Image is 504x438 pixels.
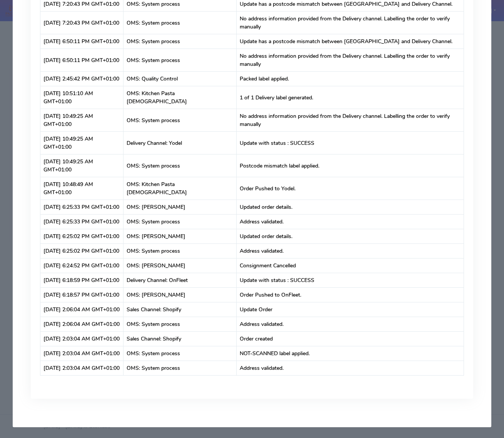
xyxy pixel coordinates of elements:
td: [DATE] 6:25:33 PM GMT+01:00 [40,200,123,214]
td: [DATE] 2:03:04 AM GMT+01:00 [40,331,123,346]
td: Update with status : SUCCESS [237,273,464,287]
td: OMS: [PERSON_NAME] [123,287,237,302]
td: Updated order details. [237,229,464,243]
td: [DATE] 10:48:49 AM GMT+01:00 [40,177,123,200]
td: OMS: System process [123,214,237,229]
td: [DATE] 7:20:43 PM GMT+01:00 [40,11,123,34]
td: Delivery Channel: OnFleet [123,273,237,287]
td: [DATE] 6:24:52 PM GMT+01:00 [40,258,123,273]
td: [DATE] 2:06:04 AM GMT+01:00 [40,317,123,331]
td: OMS: System process [123,109,237,131]
td: OMS: Kitchen Pasta [DEMOGRAPHIC_DATA] [123,86,237,109]
td: [DATE] 6:50:11 PM GMT+01:00 [40,34,123,49]
td: Consignment Cancelled [237,258,464,273]
td: Delivery Channel: Yodel [123,131,237,154]
td: [DATE] 10:49:25 AM GMT+01:00 [40,131,123,154]
td: OMS: [PERSON_NAME] [123,258,237,273]
td: No address information provided from the Delivery channel. Labelling the order to verify manually [237,11,464,34]
td: [DATE] 6:25:02 PM GMT+01:00 [40,229,123,243]
td: [DATE] 2:03:04 AM GMT+01:00 [40,361,123,375]
td: OMS: Kitchen Pasta [DEMOGRAPHIC_DATA] [123,177,237,200]
td: OMS: System process [123,11,237,34]
td: Update with status : SUCCESS [237,131,464,154]
td: [DATE] 2:03:04 AM GMT+01:00 [40,346,123,361]
td: OMS: [PERSON_NAME] [123,200,237,214]
td: Sales Channel: Shopify [123,331,237,346]
td: Update has a postcode mismatch between [GEOGRAPHIC_DATA] and Delivery Channel. [237,34,464,49]
td: Order Pushed to OnFleet. [237,287,464,302]
td: OMS: [PERSON_NAME] [123,229,237,243]
td: [DATE] 2:45:42 PM GMT+01:00 [40,71,123,86]
td: Address validated. [237,243,464,258]
td: [DATE] 6:18:59 PM GMT+01:00 [40,273,123,287]
td: OMS: Quality Control [123,71,237,86]
td: Update Order [237,302,464,317]
td: [DATE] 2:06:04 AM GMT+01:00 [40,302,123,317]
td: Packed label applied. [237,71,464,86]
td: Updated order details. [237,200,464,214]
td: [DATE] 10:49:25 AM GMT+01:00 [40,109,123,131]
td: Order created [237,331,464,346]
td: OMS: System process [123,34,237,49]
td: No address information provided from the Delivery channel. Labelling the order to verify manually [237,109,464,131]
td: 1 of 1 Delivery label generated. [237,86,464,109]
td: Postcode mismatch label applied. [237,154,464,177]
td: No address information provided from the Delivery channel. Labelling the order to verify manually [237,49,464,71]
td: [DATE] 10:49:25 AM GMT+01:00 [40,154,123,177]
td: OMS: System process [123,49,237,71]
td: OMS: System process [123,154,237,177]
td: [DATE] 6:25:33 PM GMT+01:00 [40,214,123,229]
td: Sales Channel: Shopify [123,302,237,317]
td: [DATE] 10:51:10 AM GMT+01:00 [40,86,123,109]
td: NOT-SCANNED label applied. [237,346,464,361]
td: OMS: System process [123,346,237,361]
td: [DATE] 6:50:11 PM GMT+01:00 [40,49,123,71]
td: Address validated. [237,214,464,229]
td: [DATE] 6:25:02 PM GMT+01:00 [40,243,123,258]
td: OMS: System process [123,243,237,258]
td: Address validated. [237,361,464,375]
td: [DATE] 6:18:57 PM GMT+01:00 [40,287,123,302]
td: OMS: System process [123,361,237,375]
td: OMS: System process [123,317,237,331]
td: Address validated. [237,317,464,331]
td: Order Pushed to Yodel. [237,177,464,200]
